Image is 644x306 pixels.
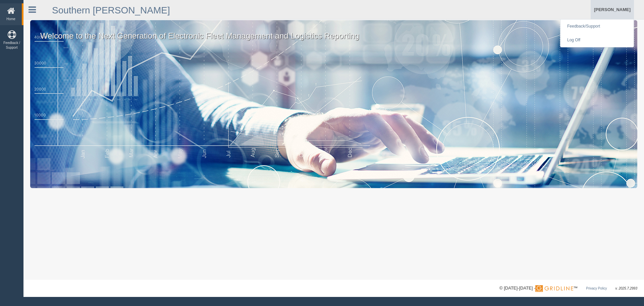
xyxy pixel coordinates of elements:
[499,285,637,292] div: © [DATE]-[DATE] - ™
[560,19,634,33] a: Feedback/Support
[535,285,573,292] img: Gridline
[52,5,170,15] a: Southern [PERSON_NAME]
[560,33,634,47] a: Log Off
[615,287,637,290] span: v. 2025.7.2993
[586,287,607,290] a: Privacy Policy
[30,20,637,42] p: Welcome to the Next Generation of Electronic Fleet Management and Logistics Reporting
